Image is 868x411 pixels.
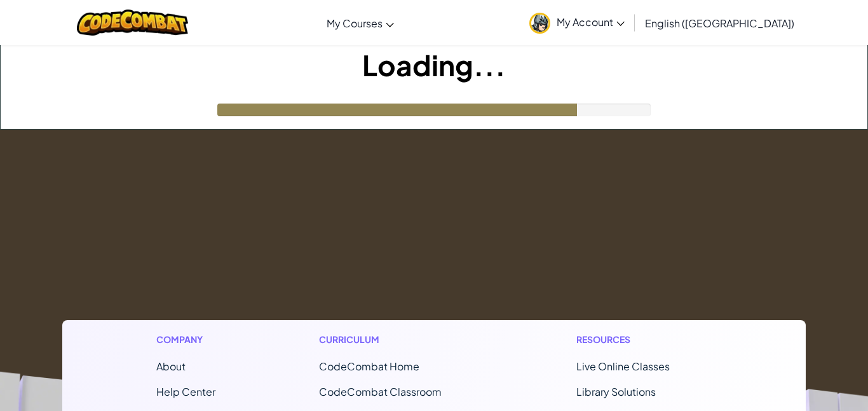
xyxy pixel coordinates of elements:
[645,17,794,30] span: English ([GEOGRAPHIC_DATA])
[523,3,631,43] a: My Account
[576,360,670,373] a: Live Online Classes
[319,385,442,398] a: CodeCombat Classroom
[529,13,550,34] img: avatar
[557,15,625,29] span: My Account
[319,333,473,346] h1: Curriculum
[156,385,215,398] a: Help Center
[156,360,186,373] a: About
[639,6,801,40] a: English ([GEOGRAPHIC_DATA])
[156,333,215,346] h1: Company
[576,333,712,346] h1: Resources
[320,6,400,40] a: My Courses
[319,360,419,373] span: CodeCombat Home
[576,385,656,398] a: Library Solutions
[1,45,867,84] h1: Loading...
[77,10,188,36] img: CodeCombat logo
[327,17,383,30] span: My Courses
